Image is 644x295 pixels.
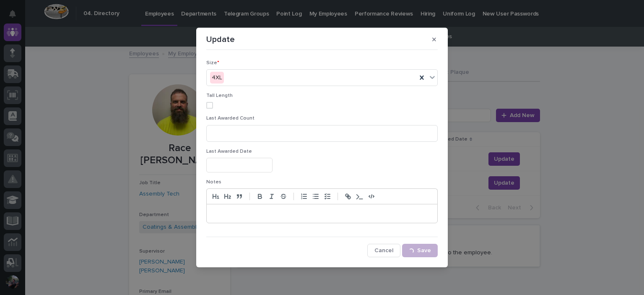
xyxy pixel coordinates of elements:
span: Notes [206,180,221,185]
span: Last Awarded Date [206,149,252,154]
div: 4XL [210,72,224,84]
p: Update [206,34,235,44]
span: Last Awarded Count [206,116,254,121]
span: Cancel [374,248,393,253]
button: Cancel [367,244,400,257]
span: Size [206,60,219,65]
span: Tall Length [206,93,233,98]
span: Save [417,248,431,253]
button: Save [402,244,438,257]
